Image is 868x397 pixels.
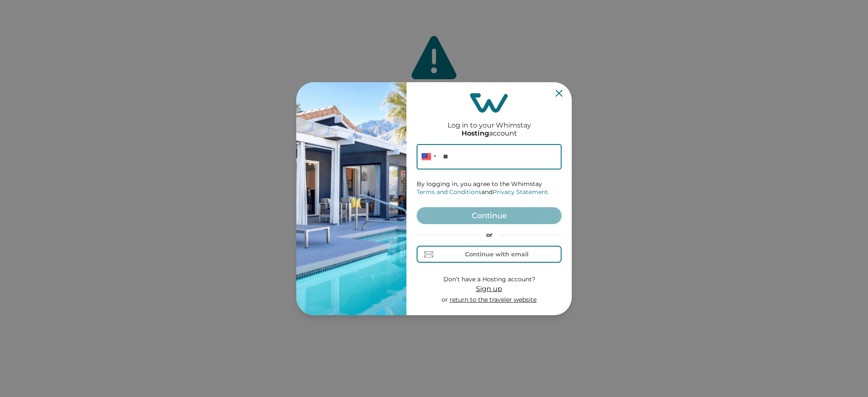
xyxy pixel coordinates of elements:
[417,188,481,196] a: Terms and Conditions
[417,180,562,197] p: By logging in, you agree to the Whimstay and
[476,285,502,293] span: Sign up
[465,251,529,258] div: Continue with email
[442,275,537,284] p: Don’t have a Hosting account?
[450,296,537,303] a: return to the traveler website
[442,296,537,304] p: or
[448,113,531,129] h2: Log in to your Whimstay
[417,231,562,239] p: or
[417,246,562,263] button: Continue with email
[492,188,549,196] a: Privacy Statement.
[462,129,489,138] p: Hosting
[417,144,439,169] div: United States: + 1
[462,129,517,138] p: account
[417,207,562,224] button: Continue
[296,82,406,315] img: auth-banner
[556,90,562,97] button: Close
[470,93,508,113] img: login-logo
